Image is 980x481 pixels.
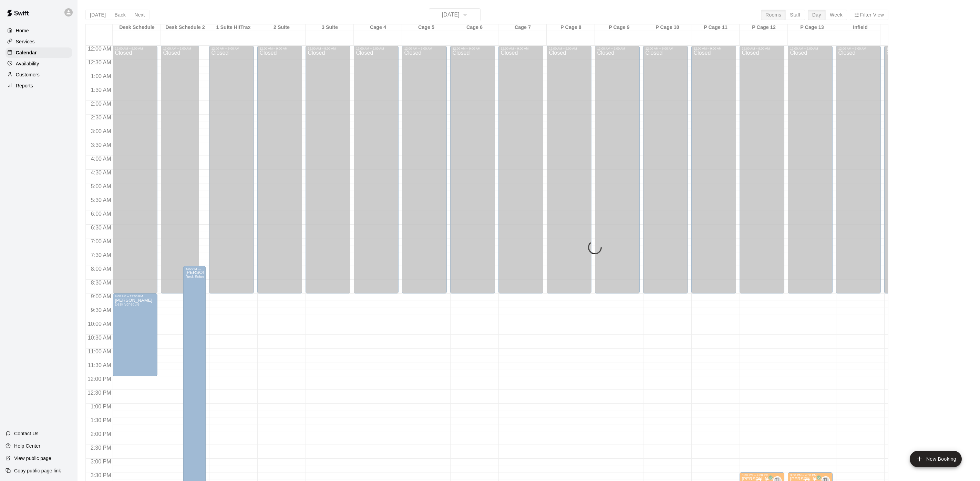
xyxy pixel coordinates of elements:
[89,128,113,134] span: 3:00 AM
[404,47,445,50] div: 12:00 AM – 9:00 AM
[452,47,493,50] div: 12:00 AM – 9:00 AM
[501,47,541,50] div: 12:00 AM – 9:00 AM
[691,46,736,293] div: 12:00 AM – 9:00 AM: Closed
[89,170,113,175] span: 4:30 AM
[886,47,927,50] div: 12:00 AM – 9:00 AM
[742,50,782,296] div: Closed
[645,50,686,296] div: Closed
[595,46,640,293] div: 12:00 AM – 9:00 AM: Closed
[549,50,589,296] div: Closed
[742,473,782,477] div: 3:30 PM – 4:00 PM
[115,50,155,296] div: Closed
[402,46,447,293] div: 12:00 AM – 9:00 AM: Closed
[89,280,113,286] span: 8:30 AM
[163,47,197,50] div: 12:00 AM – 9:00 AM
[89,417,113,423] span: 1:30 PM
[185,267,204,270] div: 8:00 AM – 6:00 PM
[89,445,113,451] span: 2:30 PM
[6,36,72,47] a: Services
[14,442,40,449] p: Help Center
[113,293,157,376] div: 9:00 AM – 12:00 PM: Debbie
[161,46,199,293] div: 12:00 AM – 9:00 AM: Closed
[257,24,306,31] div: 2 Suite
[209,24,257,31] div: 1 Suite HitTrax
[115,295,155,298] div: 9:00 AM – 12:00 PM
[6,25,72,36] a: Home
[259,50,300,296] div: Closed
[404,50,445,296] div: Closed
[643,46,688,293] div: 12:00 AM – 9:00 AM: Closed
[836,46,881,293] div: 12:00 AM – 9:00 AM: Closed
[740,24,788,31] div: P Cage 12
[211,50,252,296] div: Closed
[354,46,399,293] div: 12:00 AM – 9:00 AM: Closed
[211,47,252,50] div: 12:00 AM – 9:00 AM
[89,472,113,478] span: 3:30 PM
[86,321,113,327] span: 10:00 AM
[16,82,33,89] p: Reports
[693,47,734,50] div: 12:00 AM – 9:00 AM
[306,24,354,31] div: 3 Suite
[6,58,72,69] a: Availability
[14,430,39,437] p: Contact Us
[308,50,348,296] div: Closed
[452,50,493,296] div: Closed
[886,50,927,296] div: Closed
[115,47,155,50] div: 12:00 AM – 9:00 AM
[14,467,61,474] p: Copy public page link
[89,238,113,244] span: 7:00 AM
[308,47,348,50] div: 12:00 AM – 9:00 AM
[86,376,113,382] span: 12:00 PM
[89,101,113,107] span: 2:00 AM
[597,50,638,296] div: Closed
[86,60,113,65] span: 12:30 AM
[14,455,51,462] p: View public page
[740,46,784,293] div: 12:00 AM – 9:00 AM: Closed
[742,47,782,50] div: 12:00 AM – 9:00 AM
[89,404,113,409] span: 1:00 PM
[6,81,72,91] a: Reports
[89,115,113,120] span: 2:30 AM
[89,431,113,437] span: 2:00 PM
[16,27,29,34] p: Home
[89,197,113,203] span: 5:30 AM
[16,71,40,78] p: Customers
[6,47,72,58] div: Calendar
[161,24,209,31] div: Desk Schedule 2
[790,50,831,296] div: Closed
[356,50,396,296] div: Closed
[86,349,113,354] span: 11:00 AM
[498,46,543,293] div: 12:00 AM – 9:00 AM: Closed
[113,46,157,293] div: 12:00 AM – 9:00 AM: Closed
[549,47,589,50] div: 12:00 AM – 9:00 AM
[16,38,35,45] p: Services
[450,46,495,293] div: 12:00 AM – 9:00 AM: Closed
[838,50,879,296] div: Closed
[89,459,113,464] span: 3:00 PM
[645,47,686,50] div: 12:00 AM – 9:00 AM
[501,50,541,296] div: Closed
[16,60,39,67] p: Availability
[89,87,113,93] span: 1:30 AM
[402,24,450,31] div: Cage 5
[89,156,113,162] span: 4:00 AM
[788,24,836,31] div: P Cage 13
[597,47,638,50] div: 12:00 AM – 9:00 AM
[89,183,113,189] span: 5:00 AM
[6,70,72,80] div: Customers
[450,24,498,31] div: Cage 6
[788,46,833,293] div: 12:00 AM – 9:00 AM: Closed
[86,362,113,368] span: 11:30 AM
[86,390,113,396] span: 12:30 PM
[693,50,734,296] div: Closed
[86,46,113,52] span: 12:00 AM
[356,47,396,50] div: 12:00 AM – 9:00 AM
[89,73,113,79] span: 1:00 AM
[498,24,547,31] div: Cage 7
[89,307,113,313] span: 9:30 AM
[790,473,831,477] div: 3:30 PM – 4:00 PM
[257,46,302,293] div: 12:00 AM – 9:00 AM: Closed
